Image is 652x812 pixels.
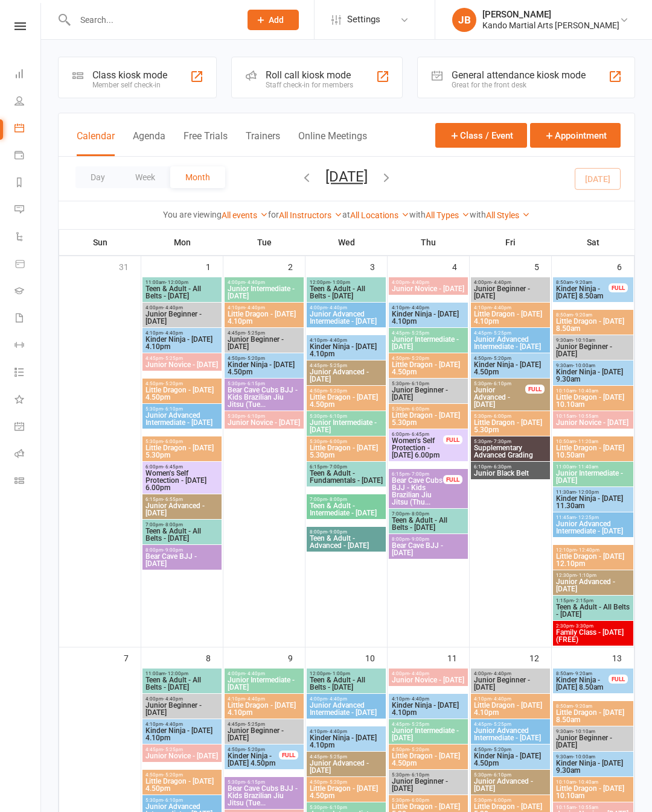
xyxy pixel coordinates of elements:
[145,412,219,426] span: Junior Advanced Intermediate - [DATE]
[145,336,219,350] span: Kinder Ninja - [DATE] 4.10pm
[473,439,548,444] span: 5:30pm
[309,702,383,716] span: Junior Advanced Intermediate - [DATE]
[555,363,631,368] span: 9:30am
[145,676,219,691] span: Teen & Adult - All Belts - [DATE]
[391,361,465,376] span: Little Dragon - [DATE] 4.50pm
[577,547,599,553] span: - 12:40pm
[473,336,548,350] span: Junior Advanced Intermediate - [DATE]
[573,338,595,343] span: - 10:10am
[170,166,225,188] button: Month
[370,256,387,276] div: 3
[617,256,634,276] div: 6
[163,305,183,310] span: - 4:40pm
[473,414,548,419] span: 5:30pm
[555,629,631,643] span: Family Class - [DATE] (FREE)
[119,256,141,276] div: 31
[555,285,609,300] span: Kinder Ninja - [DATE] 8.50am
[327,464,347,470] span: - 7:00pm
[409,381,429,386] span: - 6:10pm
[145,305,219,310] span: 4:00pm
[555,394,631,408] span: Little Dragon - [DATE] 10.10am
[491,356,511,361] span: - 5:20pm
[309,414,383,419] span: 5:30pm
[491,671,511,676] span: - 4:40pm
[473,671,548,676] span: 4:00pm
[327,439,347,444] span: - 6:00pm
[309,363,383,368] span: 4:45pm
[350,210,409,220] a: All Locations
[163,330,183,336] span: - 4:40pm
[409,432,429,437] span: - 6:45pm
[555,553,631,567] span: Little Dragon - [DATE] 12.10pm
[473,676,548,691] span: Junior Beginner - [DATE]
[145,522,219,527] span: 7:00pm
[325,168,368,185] button: [DATE]
[391,305,465,310] span: 4:10pm
[309,280,383,285] span: 12:00pm
[473,419,548,433] span: Little Dragon - [DATE] 5.30pm
[576,388,598,394] span: - 10:40am
[491,280,511,285] span: - 4:40pm
[409,330,429,336] span: - 5:25pm
[163,381,183,386] span: - 5:20pm
[452,8,476,32] div: JB
[75,166,120,188] button: Day
[391,676,465,684] span: Junior Novice - [DATE]
[555,578,631,593] span: Junior Advanced - [DATE]
[145,285,219,300] span: Teen & Adult - All Belts - [DATE]
[452,81,586,89] div: Great for the front desk
[245,305,265,310] span: - 4:40pm
[327,305,347,310] span: - 4:40pm
[309,285,383,300] span: Teen & Adult - All Belts - [DATE]
[342,210,350,219] strong: at
[426,210,470,220] a: All Types
[576,515,599,520] span: - 12:25pm
[347,6,380,33] span: Settings
[473,696,548,702] span: 4:10pm
[145,671,219,676] span: 11:00am
[525,385,545,394] div: FULL
[227,356,301,361] span: 4:50pm
[573,729,595,734] span: - 10:10am
[330,671,350,676] span: - 1:00pm
[470,230,552,255] th: Fri
[145,444,219,459] span: Little Dragon - [DATE] 5.30pm
[309,368,383,383] span: Junior Advanced - [DATE]
[309,338,383,343] span: 4:10pm
[555,414,631,419] span: 10:15am
[409,671,429,676] span: - 4:40pm
[309,419,383,433] span: Junior Intermediate - [DATE]
[327,388,347,394] span: - 5:20pm
[609,675,628,684] div: FULL
[555,729,631,734] span: 9:30am
[266,81,353,89] div: Staff check-in for members
[14,143,42,170] a: Payments
[409,537,429,542] span: - 9:00pm
[246,130,280,156] button: Trainers
[309,444,383,459] span: Little Dragon - [DATE] 5.30pm
[227,722,301,727] span: 4:45pm
[279,210,342,220] a: All Instructors
[14,89,42,116] a: People
[309,529,383,535] span: 8:00pm
[409,210,426,219] strong: with
[473,305,548,310] span: 4:10pm
[473,386,526,408] span: Junior Advanced - [DATE]
[491,330,511,336] span: - 5:25pm
[409,406,429,412] span: - 6:00pm
[435,123,527,148] button: Class / Event
[248,10,299,30] button: Add
[14,116,42,143] a: Calendar
[163,464,183,470] span: - 6:45pm
[245,414,265,419] span: - 6:10pm
[409,356,429,361] span: - 5:20pm
[309,394,383,408] span: Little Dragon - [DATE] 4.50pm
[288,256,305,276] div: 2
[163,522,183,527] span: - 8:00pm
[327,729,347,734] span: - 4:40pm
[555,520,631,535] span: Junior Advanced Intermediate - [DATE]
[443,435,462,444] div: FULL
[391,696,465,702] span: 4:10pm
[391,432,444,437] span: 6:00pm
[245,356,265,361] span: - 5:20pm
